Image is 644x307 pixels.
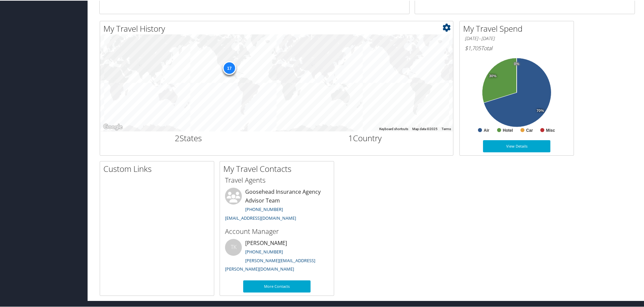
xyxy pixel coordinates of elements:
tspan: 0% [514,61,519,65]
text: Hotel [503,127,513,132]
span: 1 [348,132,353,143]
text: Car [526,127,533,132]
a: [EMAIL_ADDRESS][DOMAIN_NAME] [225,214,296,220]
h3: Travel Agents [225,175,329,184]
a: Terms (opens in new tab) [442,126,451,130]
li: [PERSON_NAME] [222,238,332,274]
h3: Account Manager [225,226,329,236]
h2: Custom Links [103,162,214,174]
h2: My Travel Contacts [223,162,334,174]
a: Open this area in Google Maps (opens a new window) [102,122,124,131]
tspan: 70% [537,108,544,112]
h6: Total [465,44,569,51]
div: 17 [223,61,236,74]
h2: My Travel Spend [463,22,574,34]
a: View Details [483,140,550,152]
span: $1,705 [465,44,481,51]
h6: [DATE] - [DATE] [465,35,569,41]
text: Misc [546,127,555,132]
button: Keyboard shortcuts [379,126,408,131]
tspan: 30% [489,73,496,78]
span: Map data ©2025 [412,126,438,130]
li: Goosehead Insurance Agency Advisor Team [222,187,332,223]
h2: States [105,132,271,143]
div: TK [225,238,242,255]
a: [PERSON_NAME][EMAIL_ADDRESS][PERSON_NAME][DOMAIN_NAME] [225,257,315,272]
span: 2 [175,132,180,143]
a: More Contacts [243,280,311,292]
text: Air [484,127,489,132]
img: Google [102,122,124,131]
h2: My Travel History [103,22,453,34]
a: [PHONE_NUMBER] [245,248,283,254]
h2: Country [282,132,448,143]
a: [PHONE_NUMBER] [245,206,283,212]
